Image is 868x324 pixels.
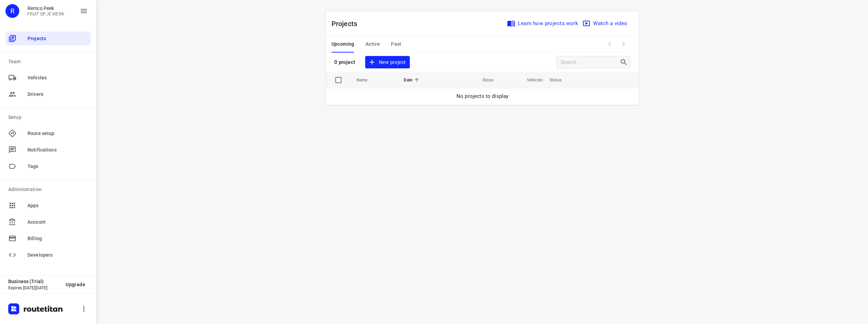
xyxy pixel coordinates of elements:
[8,279,60,284] p: Business (Trial)
[617,37,630,51] span: Next Page
[8,58,91,65] p: Team
[8,186,91,193] p: Administration
[603,37,617,51] span: Previous Page
[5,126,91,140] div: Route setup
[27,163,88,170] span: Tags
[5,143,91,157] div: Notifications
[620,58,630,66] div: Search
[561,57,620,68] input: Search projects
[27,74,88,81] span: Vehicles
[8,286,60,290] p: Expires [DATE][DATE]
[27,91,88,98] span: Drivers
[357,76,376,84] span: Name
[8,114,91,121] p: Setup
[27,35,88,42] span: Projects
[27,12,64,16] p: FRUIT OP JE WERK
[27,5,64,11] p: Remco Peek
[5,87,91,101] div: Drivers
[365,56,410,69] button: New project
[5,32,91,45] div: Projects
[365,40,380,48] span: Active
[5,159,91,173] div: Tags
[5,71,91,85] div: Vehicles
[27,202,88,209] span: Apps
[391,40,402,48] span: Past
[404,76,421,84] span: Date
[331,40,354,48] span: Upcoming
[5,232,91,245] div: Billing
[331,19,363,29] p: Projects
[334,59,355,65] p: 0 project
[60,278,91,291] button: Upgrade
[5,215,91,229] div: Account
[66,282,85,287] span: Upgrade
[5,199,91,212] div: Apps
[27,235,88,242] span: Billing
[518,76,543,84] span: Vehicles
[27,252,88,259] span: Developers
[550,76,571,84] span: Status
[5,248,91,262] div: Developers
[27,146,88,154] span: Notifications
[27,130,88,137] span: Route setup
[5,4,19,18] div: R
[474,76,494,84] span: Stops
[369,58,406,67] span: New project
[27,219,88,226] span: Account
